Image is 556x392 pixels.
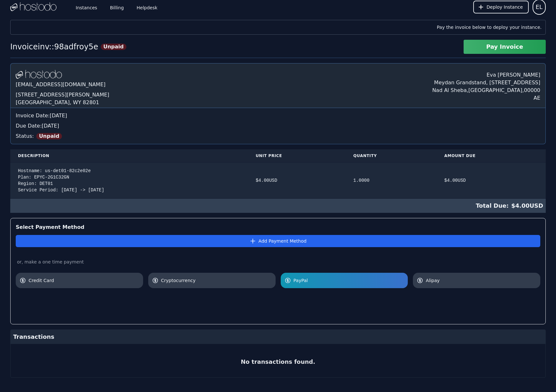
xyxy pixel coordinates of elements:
th: Description [10,149,248,163]
span: Credit Card [29,277,139,284]
div: Hostname: us-det01-82c2e02e Plan: EPYC-2G1C32GN Region: DET01 Service Period: [DATE] -> [DATE] [18,168,240,193]
div: [STREET_ADDRESS][PERSON_NAME] [16,91,109,99]
div: or, make a one time payment [16,259,540,265]
div: Due Date: [DATE] [16,122,540,130]
button: Add Payment Method [16,235,540,247]
img: Logo [16,70,62,79]
th: Quantity [346,149,437,163]
div: $ 4.00 USD [444,177,538,184]
div: Transactions [11,330,545,344]
div: $ 4.00 USD [10,199,546,213]
div: AE [432,94,540,102]
button: Pay Invoice [464,40,546,54]
img: Logo [10,2,56,12]
div: Meydan Grandstand, [STREET_ADDRESS] [432,79,540,87]
iframe: PayPal [458,295,540,312]
div: [EMAIL_ADDRESS][DOMAIN_NAME] [16,79,109,91]
span: Alipay [426,277,536,284]
div: Pay the invoice below to deploy your instance. [437,24,542,30]
span: EL [536,3,543,12]
div: Eva [PERSON_NAME] [432,69,540,79]
button: Deploy Instance [473,1,529,13]
div: Invoice inv::98adfroy5e [10,42,98,52]
span: Cryptocurrency [161,277,272,284]
span: Deploy Instance [487,4,523,10]
span: Unpaid [36,133,62,139]
h2: No transactions found. [241,357,315,366]
th: Unit Price [248,149,346,163]
div: [GEOGRAPHIC_DATA], WY 82801 [16,99,109,106]
span: Total Due: [476,201,511,210]
div: 1.0000 [353,177,429,184]
span: Unpaid [101,44,126,50]
div: Nad Al Sheba , [GEOGRAPHIC_DATA] , 00000 [432,87,540,94]
div: Select Payment Method [16,223,540,231]
span: PayPal [294,277,404,284]
div: Invoice Date: [DATE] [16,112,540,120]
div: Status: [16,130,540,140]
div: $ 4.00 USD [256,177,338,184]
th: Amount Due [437,149,546,163]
